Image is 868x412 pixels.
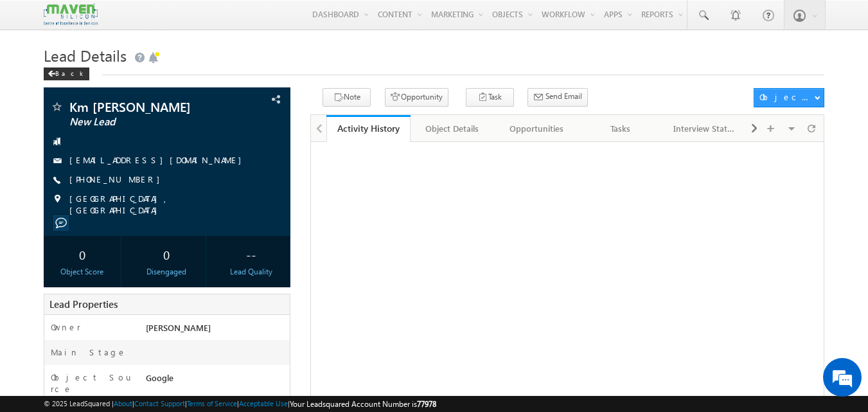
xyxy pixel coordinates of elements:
[579,115,663,142] a: Tasks
[215,266,287,278] div: Lead Quality
[51,346,127,358] label: Main Stage
[187,399,237,408] a: Terms of Service
[495,115,579,142] a: Opportunities
[44,67,89,80] div: Back
[47,242,118,266] div: 0
[44,3,98,26] img: Custom Logo
[131,242,202,266] div: 0
[545,91,582,102] span: Send Email
[385,88,448,107] button: Opportunity
[411,115,495,142] a: Object Details
[47,266,118,278] div: Object Score
[527,88,588,107] button: Send Email
[143,372,290,390] div: Google
[49,298,118,310] span: Lead Properties
[466,88,514,107] button: Task
[69,100,222,113] span: Km [PERSON_NAME]
[421,121,483,136] div: Object Details
[69,154,248,165] a: [EMAIL_ADDRESS][DOMAIN_NAME]
[131,266,202,278] div: Disengaged
[134,399,185,408] a: Contact Support
[336,122,401,134] div: Activity History
[146,322,211,333] span: [PERSON_NAME]
[673,121,736,136] div: Interview Status
[323,88,371,107] button: Note
[239,399,288,408] a: Acceptable Use
[754,88,824,107] button: Object Actions
[69,116,222,129] span: New Lead
[326,115,411,142] a: Activity History
[44,45,127,66] span: Lead Details
[44,67,96,78] a: Back
[505,121,567,136] div: Opportunities
[51,372,134,395] label: Object Source
[290,399,436,409] span: Your Leadsquared Account Number is
[44,398,436,410] span: © 2025 LeadSquared | | | | |
[589,121,651,136] div: Tasks
[69,193,269,216] span: [GEOGRAPHIC_DATA], [GEOGRAPHIC_DATA]
[69,174,166,186] span: [PHONE_NUMBER]
[663,115,747,142] a: Interview Status
[215,242,287,266] div: --
[417,399,436,409] span: 77978
[114,399,132,408] a: About
[759,91,814,103] div: Object Actions
[51,321,81,333] label: Owner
